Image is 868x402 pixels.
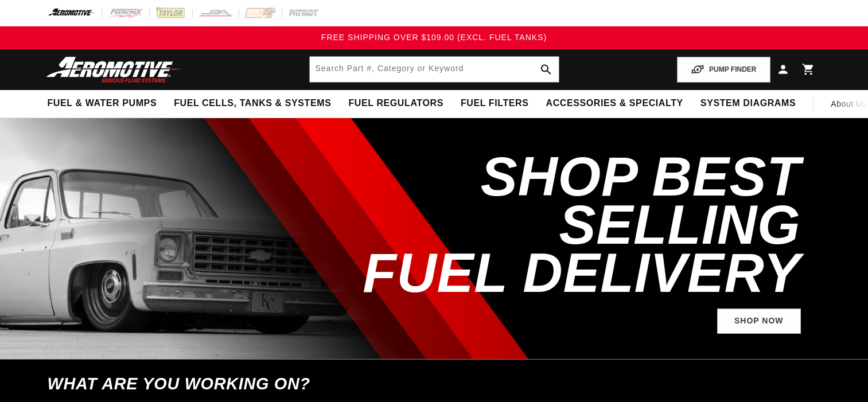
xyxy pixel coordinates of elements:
[321,33,547,42] span: FREE SHIPPING OVER $109.00 (EXCL. FUEL TANKS)
[831,99,866,108] span: About Us
[546,97,683,110] span: Accessories & Specialty
[538,90,692,117] summary: Accessories & Specialty
[700,97,796,110] span: System Diagrams
[717,309,801,334] a: Shop Now
[452,90,538,117] summary: Fuel Filters
[348,97,443,110] span: Fuel Regulators
[43,56,186,83] img: Aeromotive
[310,57,559,82] input: Search by Part Number, Category or Keyword
[174,97,331,110] span: Fuel Cells, Tanks & Systems
[165,90,340,117] summary: Fuel Cells, Tanks & Systems
[677,57,770,83] button: PUMP FINDER
[534,57,559,82] button: search button
[310,153,801,297] h2: SHOP BEST SELLING FUEL DELIVERY
[461,97,529,110] span: Fuel Filters
[39,90,166,117] summary: Fuel & Water Pumps
[48,97,157,110] span: Fuel & Water Pumps
[692,90,804,117] summary: System Diagrams
[340,90,451,117] summary: Fuel Regulators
